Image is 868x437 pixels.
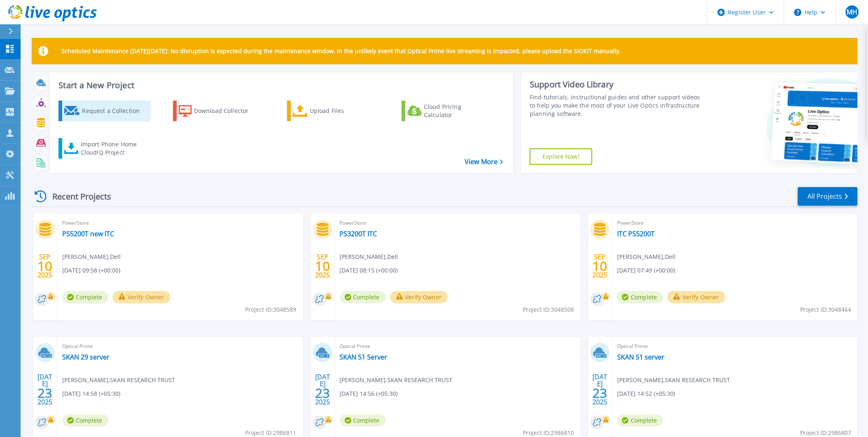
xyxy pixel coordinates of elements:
[62,252,121,261] span: [PERSON_NAME] , Dell
[315,374,330,404] div: [DATE] 2025
[340,389,398,398] span: [DATE] 14:56 (+05:30)
[62,291,108,303] span: Complete
[340,230,377,238] a: PS3200T ITC
[593,390,608,397] span: 23
[390,291,448,303] button: Verify Owner
[847,9,857,15] span: MH
[617,376,730,385] span: [PERSON_NAME] , SKAN RESEARCH TRUST
[340,342,576,351] span: Optical Prime
[617,252,676,261] span: [PERSON_NAME] , Dell
[530,93,702,118] div: Find tutorials, instructional guides and other support videos to help you make the most of your L...
[81,140,145,157] div: Import Phone Home CloudIQ Project
[523,305,574,314] span: Project ID: 3048508
[173,101,265,121] a: Download Collector
[82,103,148,119] div: Request a Collection
[667,291,725,303] button: Verify Owner
[112,291,171,303] button: Verify Owner
[424,103,490,119] div: Cloud Pricing Calculator
[246,305,297,314] span: Project ID: 3048589
[287,101,379,121] a: Upload Files
[58,101,150,121] a: Request a Collection
[617,291,663,303] span: Complete
[530,79,702,90] div: Support Video Library
[617,230,655,238] a: ITC PS5200T
[315,263,330,270] span: 10
[340,376,453,385] span: [PERSON_NAME] , SKAN RESEARCH TRUST
[310,103,376,119] div: Upload Files
[617,218,853,228] span: PowerStore
[798,187,858,206] a: All Projects
[61,48,621,54] p: Scheduled Maintenance [DATE][DATE]: No disruption is expected during the maintenance window. In t...
[62,389,120,398] span: [DATE] 14:58 (+05:30)
[617,353,664,361] a: SKAN 51 server
[340,353,388,361] a: SKAN 51 Server
[617,414,663,427] span: Complete
[37,390,52,397] span: 23
[62,230,114,238] a: PS5200T new ITC
[340,291,386,303] span: Complete
[617,389,675,398] span: [DATE] 14:52 (+05:30)
[32,186,122,207] div: Recent Projects
[592,374,608,404] div: [DATE] 2025
[315,251,330,281] div: SEP 2025
[194,103,260,119] div: Download Collector
[465,158,503,166] a: View More
[592,251,608,281] div: SEP 2025
[62,414,108,427] span: Complete
[617,342,853,351] span: Optical Prime
[593,263,608,270] span: 10
[62,342,298,351] span: Optical Prime
[62,266,120,275] span: [DATE] 09:58 (+00:00)
[315,390,330,397] span: 23
[340,252,398,261] span: [PERSON_NAME] , Dell
[402,101,494,121] a: Cloud Pricing Calculator
[340,414,386,427] span: Complete
[340,266,398,275] span: [DATE] 08:15 (+00:00)
[530,148,592,165] a: Explore Now!
[37,374,53,404] div: [DATE] 2025
[340,218,576,228] span: PowerStore
[62,353,110,361] a: SKAN 29 server
[37,263,52,270] span: 10
[62,376,175,385] span: [PERSON_NAME] , SKAN RESEARCH TRUST
[37,251,53,281] div: SEP 2025
[617,266,675,275] span: [DATE] 07:49 (+00:00)
[58,81,503,90] h3: Start a New Project
[800,305,852,314] span: Project ID: 3048464
[62,218,298,228] span: PowerStore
